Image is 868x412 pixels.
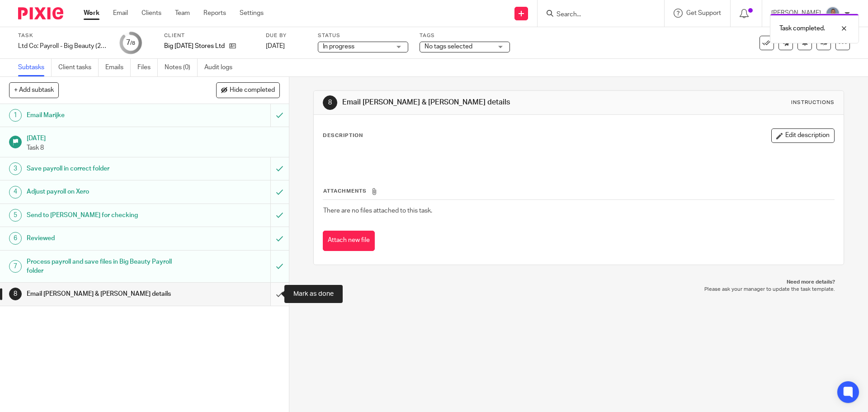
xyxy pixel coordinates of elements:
[58,59,99,76] a: Client tasks
[27,208,183,222] h1: Send to [PERSON_NAME] for checking
[323,43,354,50] span: In progress
[323,189,367,194] span: Attachments
[27,109,183,122] h1: Email Marijke
[126,38,135,48] div: 7
[27,287,183,301] h1: Email [PERSON_NAME] & [PERSON_NAME] details
[318,32,408,39] label: Status
[27,162,183,175] h1: Save payroll in correct folder
[18,32,108,39] label: Task
[342,98,598,107] h1: Email [PERSON_NAME] & [PERSON_NAME] details
[18,59,52,76] a: Subtasks
[175,9,190,18] a: Team
[9,109,22,122] div: 1
[323,231,375,251] button: Attach new file
[791,99,835,106] div: Instructions
[27,143,280,152] p: Task 8
[779,24,825,33] p: Task completed.
[9,232,22,245] div: 6
[826,6,840,21] img: James%20Headshot.png
[322,286,835,293] p: Please ask your manager to update the task template.
[9,162,22,175] div: 3
[142,9,161,18] a: Clients
[771,128,835,143] button: Edit description
[9,82,59,98] button: + Add subtask
[27,185,183,199] h1: Adjust payroll on Xero
[18,7,63,19] img: Pixie
[105,59,131,76] a: Emails
[9,260,22,273] div: 7
[216,82,280,98] button: Hide completed
[323,132,363,139] p: Description
[113,9,128,18] a: Email
[27,232,183,245] h1: Reviewed
[240,9,264,18] a: Settings
[27,132,280,143] h1: [DATE]
[203,9,226,18] a: Reports
[164,42,225,51] p: Big [DATE] Stores Ltd
[18,42,108,51] div: Ltd Co: Payroll - Big Beauty (25th)
[137,59,158,76] a: Files
[204,59,239,76] a: Audit logs
[323,208,432,214] span: There are no files attached to this task.
[164,32,255,39] label: Client
[425,43,472,50] span: No tags selected
[9,209,22,222] div: 5
[84,9,99,18] a: Work
[266,32,307,39] label: Due by
[323,95,337,110] div: 8
[266,43,285,49] span: [DATE]
[130,41,135,46] small: /8
[322,279,835,286] p: Need more details?
[230,87,275,94] span: Hide completed
[9,186,22,199] div: 4
[165,59,198,76] a: Notes (0)
[9,288,22,300] div: 8
[27,255,183,278] h1: Process payroll and save files in Big Beauty Payroll folder
[420,32,510,39] label: Tags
